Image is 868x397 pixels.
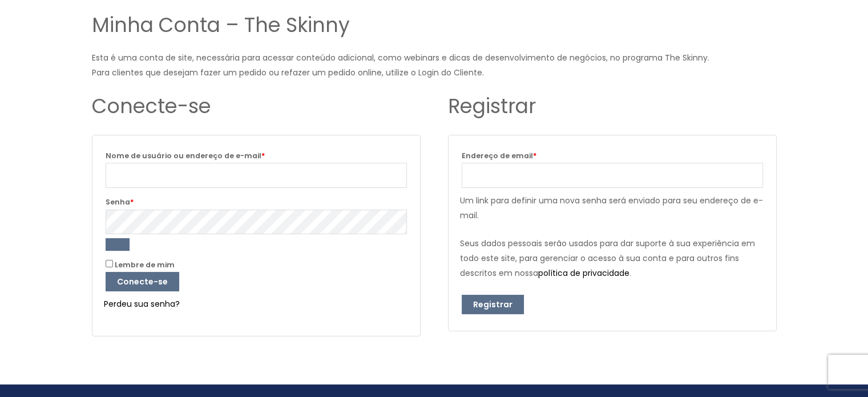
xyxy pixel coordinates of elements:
font: Conecte-se [117,276,168,287]
font: Endereço de email [462,151,533,161]
font: Lembre de mim [115,260,175,270]
font: Senha [106,197,130,207]
font: Para clientes que desejam fazer um pedido ou refazer um pedido online, utilize o Login do Cliente. [92,67,484,78]
font: Registrar [448,92,536,120]
button: Registrar [462,295,524,314]
font: Minha Conta – The Skinny [92,11,350,39]
font: . [629,267,631,279]
button: Conecte-se [106,272,179,291]
font: Seus dados pessoais serão usados ​​para dar suporte à sua experiência em todo este site, para ger... [460,238,755,279]
font: Registrar [473,299,512,310]
a: Perdeu sua senha? [104,298,180,310]
a: política de privacidade [538,267,629,279]
font: Esta é uma conta de site, necessária para acessar conteúdo adicional, como webinars e dicas de de... [92,52,709,63]
input: Lembre de mim [106,260,113,267]
font: Nome de usuário ou endereço de e-mail [106,151,261,161]
button: Mostrar senha [106,238,130,251]
font: Um link para definir uma nova senha será enviado para seu endereço de e-mail. [460,195,763,221]
font: Conecte-se [92,92,211,120]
